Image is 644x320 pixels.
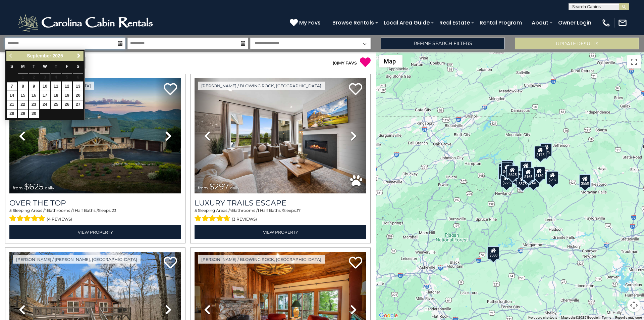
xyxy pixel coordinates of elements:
img: White-1-2.png [17,13,156,33]
span: Thursday [55,64,57,69]
div: $375 [517,174,529,188]
a: Add to favorites [164,82,177,97]
span: (4 reviews) [47,215,72,224]
div: $130 [533,167,545,180]
div: $580 [487,246,499,259]
span: 4 [44,208,47,213]
div: $425 [501,162,513,176]
div: $349 [520,161,532,175]
a: 22 [18,100,28,109]
a: 21 [7,100,17,109]
span: Next [76,53,82,58]
span: Monday [21,64,25,69]
span: (3 reviews) [232,215,257,224]
span: daily [230,185,239,190]
a: 14 [7,91,17,100]
a: Browse Rentals [329,17,377,29]
span: 1 Half Baths / [72,208,98,213]
div: $480 [523,168,535,181]
span: from [13,185,23,190]
a: Refine Search Filters [381,38,505,49]
span: 23 [112,208,116,213]
a: View Property [195,225,366,239]
a: 20 [73,91,83,100]
span: ( ) [333,60,338,65]
span: 1 Half Baths / [258,208,283,213]
span: Sunday [10,64,13,69]
a: Add to favorites [349,82,362,97]
a: [PERSON_NAME] / [PERSON_NAME], [GEOGRAPHIC_DATA] [13,255,141,264]
span: daily [45,185,54,190]
span: 5 [9,208,12,213]
a: 7 [7,82,17,91]
span: 17 [297,208,301,213]
span: September [27,53,51,58]
a: 12 [62,82,72,91]
a: [PERSON_NAME] / Blowing Rock, [GEOGRAPHIC_DATA] [198,82,325,90]
a: Next [74,52,83,60]
a: 26 [62,100,72,109]
a: Owner Login [555,17,595,29]
a: Over The Top [9,198,181,208]
div: $297 [546,171,558,184]
a: 28 [7,109,17,118]
span: Map data ©2025 Google [561,316,598,319]
span: Friday [66,64,68,69]
a: 16 [29,91,39,100]
a: 11 [51,82,61,91]
div: $125 [501,160,514,173]
a: 13 [73,82,83,91]
a: Open this area in Google Maps (opens a new window) [377,311,399,320]
span: 5 [195,208,197,213]
a: Terms (opens in new tab) [602,316,611,319]
button: Change map style [379,55,402,67]
div: Sleeping Areas / Bathrooms / Sleeps: [9,208,181,224]
span: Saturday [77,64,79,69]
a: 23 [29,100,39,109]
a: 24 [40,100,50,109]
div: $175 [540,143,552,156]
a: About [528,17,552,29]
div: $230 [498,166,510,180]
button: Map camera controls [627,299,641,312]
a: Local Area Guide [380,17,433,29]
span: $625 [24,182,44,191]
a: Report a map error [615,316,642,319]
img: thumbnail_168695581.jpeg [195,78,366,193]
span: from [198,185,208,190]
a: Rental Program [476,17,525,29]
img: thumbnail_167153549.jpeg [9,78,181,193]
a: Real Estate [436,17,473,29]
a: 10 [40,82,50,91]
span: Tuesday [33,64,35,69]
a: View Property [9,225,181,239]
a: 9 [29,82,39,91]
img: phone-regular-white.png [601,18,611,28]
button: Update Results [515,38,639,49]
span: Map [384,58,396,65]
span: 2025 [53,53,63,58]
a: Add to favorites [349,256,362,270]
span: 0 [334,60,337,65]
a: 30 [29,109,39,118]
a: 27 [73,100,83,109]
a: Luxury Trails Escape [195,198,366,208]
img: Google [377,311,399,320]
a: 19 [62,91,72,100]
img: mail-regular-white.png [618,18,627,28]
div: $175 [534,146,546,159]
button: Toggle fullscreen view [627,55,641,68]
div: $165 [522,167,534,181]
a: 15 [18,91,28,100]
div: $625 [506,166,519,179]
a: 25 [51,100,61,109]
a: 29 [18,109,28,118]
a: Add to favorites [164,256,177,270]
div: $140 [527,174,539,187]
a: 8 [18,82,28,91]
div: Sleeping Areas / Bathrooms / Sleeps: [195,208,366,224]
a: 17 [40,91,50,100]
a: My Favs [290,18,322,27]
